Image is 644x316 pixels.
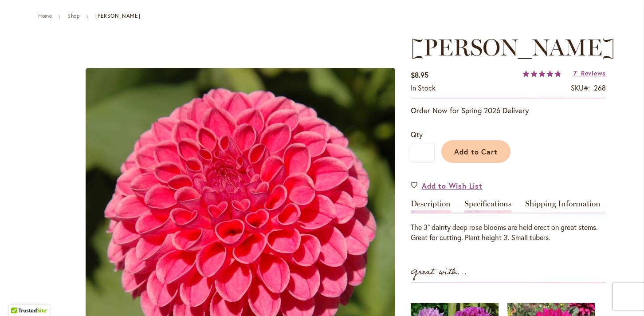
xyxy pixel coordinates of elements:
[573,69,577,77] span: 7
[522,70,562,77] div: 97%
[525,200,601,213] a: Shipping Information
[67,12,80,19] a: Shop
[454,147,498,156] span: Add to Cart
[411,265,467,280] strong: Great with...
[411,222,606,243] div: The 3" dainty deep rose blooms are held erect on great stems. Great for cutting. Plant height 3'....
[411,33,615,61] span: [PERSON_NAME]
[411,130,423,139] span: Qty
[422,181,483,191] span: Add to Wish List
[464,200,511,213] a: Specifications
[411,181,483,191] a: Add to Wish List
[411,105,606,116] p: Order Now for Spring 2026 Delivery
[411,83,436,92] span: In stock
[7,284,31,309] iframe: Launch Accessibility Center
[573,69,606,77] a: 7 Reviews
[441,140,510,163] button: Add to Cart
[38,12,52,19] a: Home
[594,83,606,93] div: 268
[581,69,606,77] span: Reviews
[411,200,451,213] a: Description
[411,70,428,79] span: $8.95
[571,83,590,92] strong: SKU
[95,12,140,19] strong: [PERSON_NAME]
[411,83,436,93] div: Availability
[411,200,606,243] div: Detailed Product Info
